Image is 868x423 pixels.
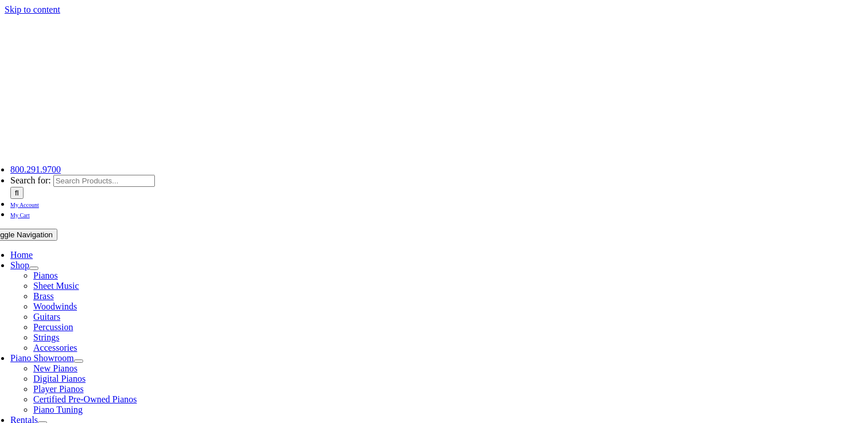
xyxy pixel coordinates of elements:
[10,260,29,270] a: Shop
[10,353,74,363] a: Piano Showroom
[10,187,24,199] input: Search
[33,374,85,383] a: Digital Pianos
[33,291,54,301] a: Brass
[10,209,30,219] a: My Cart
[5,5,60,14] a: Skip to content
[33,301,77,311] a: Woodwinds
[10,212,30,218] span: My Cart
[33,363,77,373] a: New Pianos
[10,199,39,209] a: My Account
[33,312,60,322] a: Guitars
[10,202,39,208] span: My Account
[10,164,61,174] a: 800.291.9700
[33,384,84,394] a: Player Pianos
[74,359,83,363] button: Open submenu of Piano Showroom
[33,271,58,280] a: Pianos
[33,343,77,352] a: Accessories
[33,332,59,342] a: Strings
[33,281,79,291] a: Sheet Music
[10,250,33,260] a: Home
[29,267,38,270] button: Open submenu of Shop
[33,322,73,332] a: Percussion
[33,394,137,404] a: Certified Pre-Owned Pianos
[10,175,51,185] span: Search for:
[33,405,83,414] a: Piano Tuning
[53,175,155,187] input: Search Products...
